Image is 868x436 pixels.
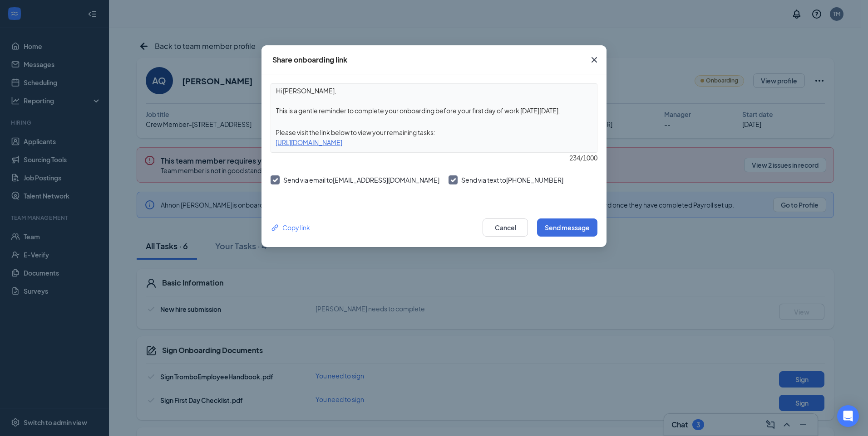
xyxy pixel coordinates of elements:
div: Share onboarding link [272,55,347,65]
div: 234 / 1000 [271,153,597,163]
span: Send via email to [EMAIL_ADDRESS][DOMAIN_NAME] [283,176,439,184]
span: Send via text to [PHONE_NUMBER] [461,176,563,184]
button: Close [582,45,607,74]
svg: Cross [589,54,600,65]
div: Copy link [271,223,310,233]
div: [URL][DOMAIN_NAME] [271,137,597,147]
div: Please visit the link below to view your remaining tasks: [271,127,597,137]
div: Open Intercom Messenger [837,405,859,427]
button: Link Copy link [271,223,310,233]
textarea: Hi [PERSON_NAME], This is a gentle reminder to complete your onboarding before your first day of ... [271,84,597,117]
button: Send message [537,218,597,237]
svg: Link [271,223,280,233]
button: Cancel [483,218,528,237]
